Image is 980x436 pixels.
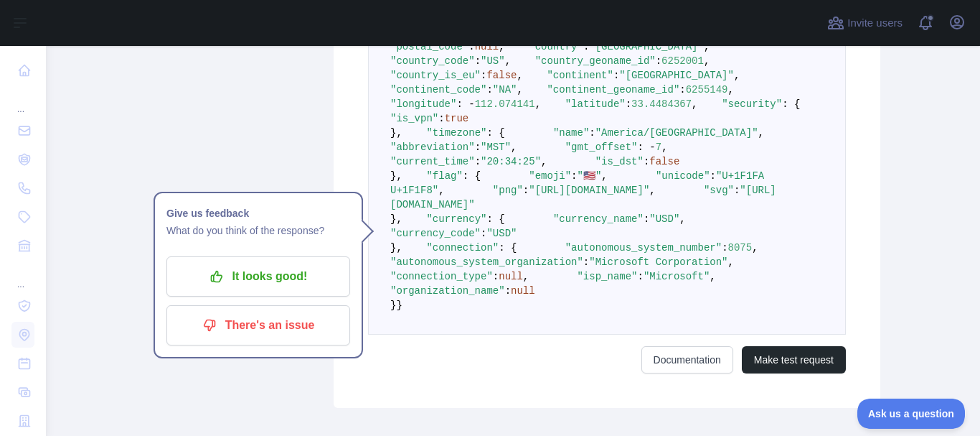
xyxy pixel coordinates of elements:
[486,127,504,139] span: : {
[742,346,846,374] button: Make test request
[644,156,649,167] span: :
[541,156,547,167] span: ,
[679,213,685,225] span: ,
[679,84,685,96] span: :
[661,142,667,153] span: ,
[486,228,517,239] span: "USD"
[565,242,722,254] span: "autonomous_system_number"
[499,242,517,254] span: : {
[571,170,577,182] span: :
[177,264,339,289] p: It looks good!
[601,170,607,182] span: ,
[11,86,34,115] div: ...
[438,113,444,124] span: :
[505,285,511,297] span: :
[529,41,583,52] span: "country"
[734,70,740,81] span: ,
[475,142,481,153] span: :
[390,256,583,268] span: "autonomous_system_organization"
[758,127,764,139] span: ,
[644,271,710,282] span: "Microsoft"
[390,41,468,52] span: "postal_code"
[656,55,661,67] span: :
[535,98,541,110] span: ,
[734,185,740,196] span: :
[535,55,656,67] span: "country_geoname_id"
[692,98,697,110] span: ,
[589,256,727,268] span: "Microsoft Corporation"
[523,271,529,282] span: ,
[426,127,486,139] span: "timezone"
[475,156,481,167] span: :
[475,41,499,52] span: null
[641,346,733,374] a: Documentation
[11,261,34,290] div: ...
[475,55,481,67] span: :
[553,127,589,139] span: "name"
[511,142,517,153] span: ,
[589,41,704,52] span: "[GEOGRAPHIC_DATA]"
[686,84,728,96] span: 6255149
[644,213,649,225] span: :
[649,213,679,225] span: "USD"
[722,98,782,110] span: "security"
[166,222,350,239] p: What do you think of the response?
[390,98,456,110] span: "longitude"
[463,170,481,182] span: : {
[499,271,523,282] span: null
[166,256,350,297] button: It looks good!
[166,205,350,222] h1: Give us feedback
[824,11,905,34] button: Invite users
[390,300,396,311] span: }
[486,213,504,225] span: : {
[486,84,492,96] span: :
[390,271,493,282] span: "connection_type"
[475,98,535,110] span: 112.074141
[426,213,486,225] span: "currency"
[857,399,966,429] iframe: Toggle Customer Support
[438,185,444,196] span: ,
[631,98,692,110] span: 33.4484367
[649,185,655,196] span: ,
[390,170,402,182] span: },
[578,170,602,182] span: "🇺🇸"
[847,15,903,32] span: Invite users
[426,170,462,182] span: "flag"
[595,127,758,139] span: "America/[GEOGRAPHIC_DATA]"
[390,213,402,225] span: },
[583,256,589,268] span: :
[390,228,481,239] span: "currency_code"
[649,156,679,167] span: false
[565,142,638,153] span: "gmt_offset"
[613,70,619,81] span: :
[481,142,511,153] span: "MST"
[710,271,715,282] span: ,
[704,41,710,52] span: ,
[493,271,499,282] span: :
[390,55,475,67] span: "country_code"
[529,170,571,182] span: "emoji"
[390,84,486,96] span: "continent_code"
[661,55,704,67] span: 6252001
[511,285,535,297] span: null
[547,84,679,96] span: "continent_geoname_id"
[493,185,523,196] span: "png"
[577,271,637,282] span: "isp_name"
[619,70,734,81] span: "[GEOGRAPHIC_DATA]"
[390,285,505,297] span: "organization_name"
[589,127,595,139] span: :
[565,98,626,110] span: "latitude"
[637,271,643,282] span: :
[656,142,661,153] span: 7
[486,70,517,81] span: false
[656,170,710,182] span: "unicode"
[704,55,710,67] span: ,
[547,70,613,81] span: "continent"
[782,98,800,110] span: : {
[499,41,504,52] span: ,
[481,55,505,67] span: "US"
[727,256,733,268] span: ,
[722,242,727,254] span: :
[396,300,402,311] span: }
[390,242,402,254] span: },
